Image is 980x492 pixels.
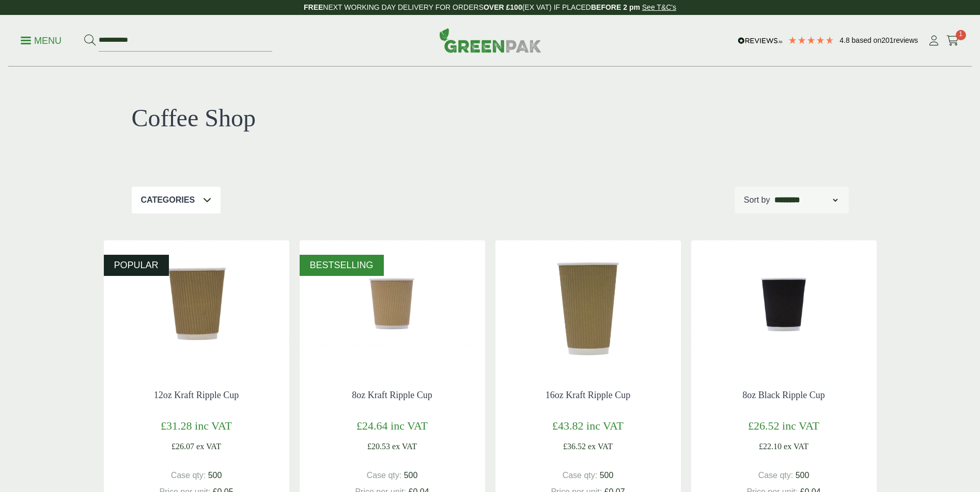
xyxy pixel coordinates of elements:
span: Case qty: [758,471,794,480]
select: Shop order [772,194,839,206]
img: 12oz Kraft Ripple Cup-0 [104,240,289,369]
a: 1 [946,33,959,48]
span: inc VAT [586,419,624,432]
strong: FREE [304,3,323,11]
span: £36.52 [563,442,586,451]
div: 4.79 Stars [788,36,834,45]
span: ex VAT [588,442,613,451]
strong: OVER £100 [484,3,522,11]
p: Categories [141,194,195,206]
span: 500 [404,471,418,480]
span: ex VAT [392,442,417,451]
span: £26.07 [172,442,194,451]
a: 8oz Kraft Ripple Cup [352,390,432,400]
span: POPULAR [114,260,159,270]
img: REVIEWS.io [738,37,783,44]
strong: BEFORE 2 pm [591,3,640,11]
span: Based on [852,36,882,44]
span: BESTSELLING [310,260,374,270]
img: 16oz Kraft c [495,240,681,369]
p: Menu [21,35,61,47]
span: Case qty: [563,471,598,480]
span: 500 [600,471,614,480]
span: inc VAT [195,419,232,432]
a: Menu [21,35,61,45]
span: £26.52 [748,419,780,432]
span: £24.64 [356,419,388,432]
span: 500 [208,471,222,480]
span: £31.28 [161,419,192,432]
a: 8oz Black Ripple Cup [742,390,825,400]
h1: Coffee Shop [132,103,490,133]
span: inc VAT [782,419,819,432]
span: £43.82 [552,419,584,432]
span: reviews [894,36,918,44]
span: 1 [956,30,966,40]
span: inc VAT [391,419,428,432]
a: See T&C's [642,3,676,11]
span: 4.8 [839,36,851,44]
img: 8oz Kraft Ripple Cup-0 [300,240,485,369]
span: £22.10 [759,442,782,451]
span: Case qty: [171,471,206,480]
a: 16oz Kraft Ripple Cup [546,390,630,400]
i: Cart [946,36,959,46]
span: ex VAT [784,442,808,451]
span: Case qty: [367,471,402,480]
span: 500 [796,471,810,480]
i: My Account [927,36,940,46]
img: GreenPak Supplies [439,28,541,53]
span: £20.53 [367,442,390,451]
p: Sort by [744,194,770,206]
span: ex VAT [196,442,221,451]
span: 201 [881,36,893,44]
a: 12oz Kraft Ripple Cup [154,390,239,400]
img: 8oz Black Ripple Cup -0 [691,240,877,369]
